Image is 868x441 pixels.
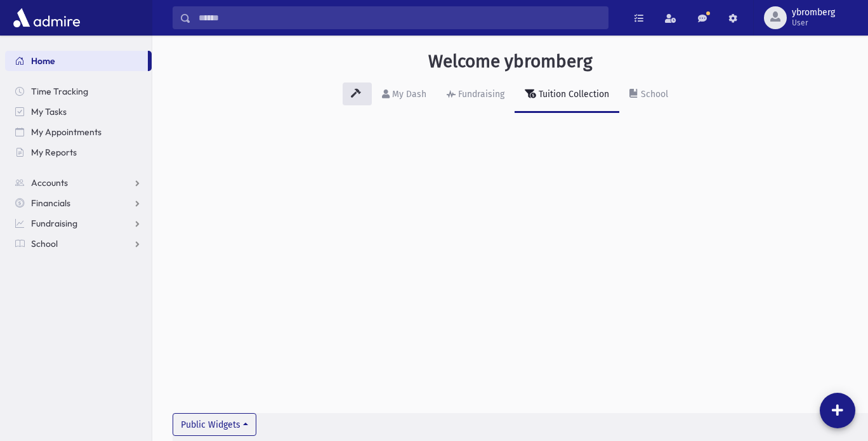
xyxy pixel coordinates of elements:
[5,173,152,193] a: Accounts
[173,413,256,436] button: Public Widgets
[5,193,152,213] a: Financials
[792,18,835,28] span: User
[619,77,678,113] a: School
[31,197,70,209] span: Financials
[5,122,152,142] a: My Appointments
[31,86,88,97] span: Time Tracking
[390,89,426,100] div: My Dash
[792,8,835,18] span: ybromberg
[428,51,593,72] h3: Welcome ybromberg
[5,102,152,122] a: My Tasks
[536,89,609,100] div: Tuition Collection
[31,238,58,249] span: School
[31,177,68,188] span: Accounts
[31,218,77,229] span: Fundraising
[31,126,102,138] span: My Appointments
[5,142,152,162] a: My Reports
[31,147,77,158] span: My Reports
[10,5,83,30] img: AdmirePro
[31,106,67,117] span: My Tasks
[191,6,608,29] input: Search
[5,213,152,234] a: Fundraising
[372,77,437,113] a: My Dash
[456,89,504,100] div: Fundraising
[5,51,148,71] a: Home
[5,234,152,254] a: School
[515,77,619,113] a: Tuition Collection
[31,55,55,67] span: Home
[437,77,515,113] a: Fundraising
[5,81,152,102] a: Time Tracking
[638,89,668,100] div: School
